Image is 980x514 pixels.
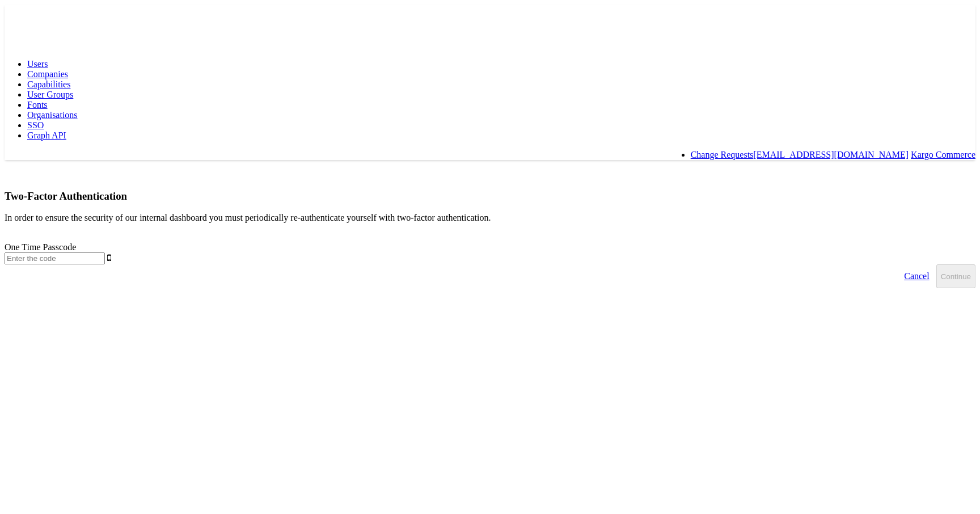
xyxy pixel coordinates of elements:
a: Fonts [27,100,48,109]
a: Graph API [27,130,66,140]
a: Users [27,59,48,69]
a: [EMAIL_ADDRESS][DOMAIN_NAME] [753,150,909,159]
p: In order to ensure the security of our internal dashboard you must periodically re-authenticate y... [5,213,975,223]
a: Organisations [27,110,78,120]
a: User Groups [27,90,73,99]
a: Change Requests [691,150,754,159]
button: Continue [936,264,975,288]
h3: Two-Factor Authentication [5,190,975,203]
a: Kargo Commerce [911,150,975,159]
label: One Time Passcode [5,242,76,252]
a: Capabilities [27,79,70,89]
input: Enter the code [5,252,105,264]
a: Companies [27,69,68,79]
a: Cancel [897,264,936,288]
a: SSO [27,120,44,130]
